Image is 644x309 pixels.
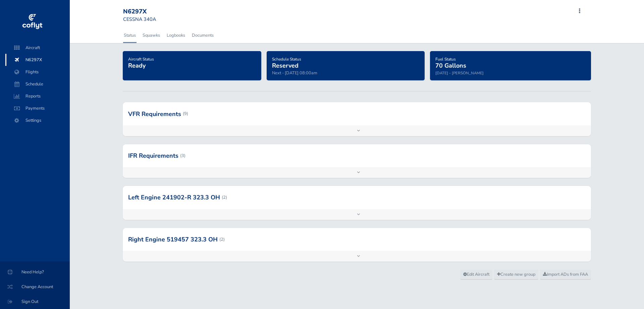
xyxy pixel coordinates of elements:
[463,271,489,277] span: Edit Aircraft
[12,66,63,78] span: Flights
[494,270,538,280] a: Create new group
[12,90,63,102] span: Reports
[191,28,214,43] a: Documents
[12,102,63,114] span: Payments
[21,12,43,32] img: coflyt logo
[123,8,171,15] div: N6297X
[12,114,63,126] span: Settings
[128,62,146,70] span: Ready
[540,270,591,280] a: Import ADs from FAA
[435,62,466,70] span: 70 Gallons
[272,70,317,76] span: Next - [DATE] 08:00am
[12,78,63,90] span: Schedule
[435,56,456,62] span: Fuel Status
[142,28,161,43] a: Squawks
[8,281,62,293] span: Change Account
[12,42,63,54] span: Aircraft
[12,54,63,66] span: N6297X
[460,270,492,280] a: Edit Aircraft
[8,296,62,308] span: Sign Out
[272,56,301,62] span: Schedule Status
[435,70,484,76] small: [DATE] - [PERSON_NAME]
[123,28,137,43] a: Status
[543,271,588,277] span: Import ADs from FAA
[272,62,299,70] span: Reserved
[123,16,156,23] small: CESSNA 340A
[128,56,154,62] span: Aircraft Status
[8,266,62,278] span: Need Help?
[497,271,535,277] span: Create new group
[166,28,186,43] a: Logbooks
[272,54,301,70] a: Schedule StatusReserved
